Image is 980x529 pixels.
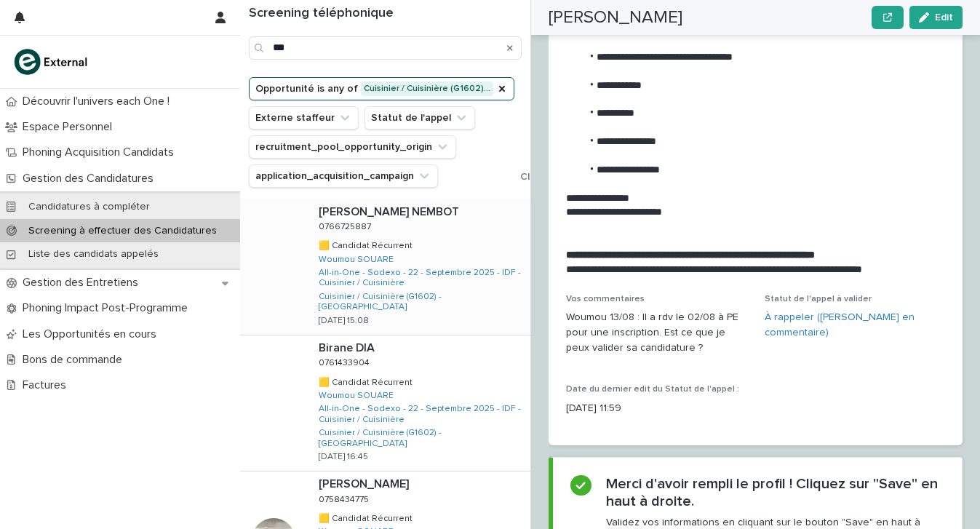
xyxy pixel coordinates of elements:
[17,225,228,237] p: Screening à effectuer des Candidatures
[765,295,872,303] span: Statut de l'appel à valider
[319,452,368,462] p: [DATE] 16:45
[319,202,462,219] p: [PERSON_NAME] NEMBOT
[566,385,739,394] span: Date du dernier edit du Statut de l'appel :
[17,378,78,392] p: Factures
[319,375,415,388] p: 🟨 Candidat Récurrent
[17,201,162,213] p: Candidatures à compléter
[17,301,199,315] p: Phoning Impact Post-Programme
[319,474,412,491] p: [PERSON_NAME]
[909,6,963,29] button: Edit
[17,172,165,186] p: Gestion des Candidatures
[514,166,589,188] button: Clear all filters
[549,7,682,28] h2: [PERSON_NAME]
[249,106,359,130] button: Externe staffeur
[319,355,373,368] p: 0761433904
[319,238,415,251] p: 🟨 Candidat Récurrent
[319,404,525,425] a: All-in-One - Sodexo - 22 - Septembre 2025 - IDF - Cuisinier / Cuisinière
[249,77,514,100] button: Opportunité
[319,338,378,355] p: Birane DIA
[319,428,525,449] a: Cuisinier / Cuisinière (G1602) - [GEOGRAPHIC_DATA]
[17,146,186,159] p: Phoning Acquisition Candidats
[17,276,150,290] p: Gestion des Entretiens
[319,511,415,524] p: 🟨 Candidat Récurrent
[319,391,394,401] a: Woumou SOUARE
[566,295,645,303] span: Vos commentaires
[319,316,369,326] p: [DATE] 15:08
[765,310,946,341] a: À rappeler ([PERSON_NAME] en commentaire)
[240,199,530,335] a: [PERSON_NAME] NEMBOT[PERSON_NAME] NEMBOT 07667258870766725887 🟨 Candidat Récurrent🟨 Candidat Récu...
[17,248,170,260] p: Liste des candidats appelés
[319,492,372,505] p: 0758434775
[17,353,134,367] p: Bons de commande
[17,327,168,341] p: Les Opportunités en cours
[319,219,374,232] p: 0766725887
[566,401,747,416] p: [DATE] 11:59
[240,335,530,472] a: Birane DIABirane DIA 07614339040761433904 🟨 Candidat Récurrent🟨 Candidat Récurrent Woumou SOUARE ...
[249,135,456,159] button: recruitment_pool_opportunity_origin
[319,255,394,265] a: Woumou SOUARE
[249,36,522,60] input: Search
[520,172,589,182] span: Clear all filters
[12,47,92,76] img: bc51vvfgR2QLHU84CWIQ
[249,6,522,22] h1: Screening téléphonique
[249,164,438,188] button: application_acquisition_campaign
[319,292,525,313] a: Cuisinier / Cuisinière (G1602) - [GEOGRAPHIC_DATA]
[319,268,525,289] a: All-in-One - Sodexo - 22 - Septembre 2025 - IDF - Cuisinier / Cuisinière
[566,310,747,355] p: Woumou 13/08 : Il a rdv le 02/08 à PE pour une inscription. Est ce que je peux valider sa candida...
[606,475,944,510] h2: Merci d'avoir rempli le profil ! Cliquez sur "Save" en haut à droite.
[17,120,124,134] p: Espace Personnel
[17,95,181,108] p: Découvrir l'univers each One !
[935,12,953,23] span: Edit
[364,106,475,130] button: Statut de l'appel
